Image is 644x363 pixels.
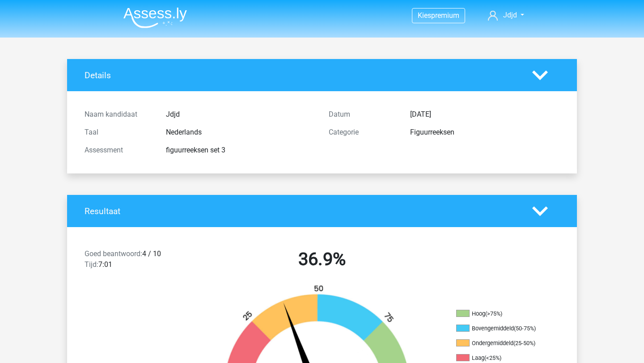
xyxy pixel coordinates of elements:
[85,249,142,258] span: Goed beantwoord:
[322,127,403,138] div: Categorie
[431,11,459,20] span: premium
[123,7,187,28] img: Assessly
[322,109,403,120] div: Datum
[456,325,546,333] li: Bovengemiddeld
[78,145,159,156] div: Assessment
[456,310,546,318] li: Hoog
[78,249,200,274] div: 4 / 10 7:01
[207,249,437,270] h2: 36.9%
[78,127,159,138] div: Taal
[159,109,322,120] div: Jdjd
[513,340,535,346] div: (25-50%)
[85,70,519,80] h4: Details
[418,11,431,20] span: Kies
[484,10,528,21] a: Jdjd
[403,109,566,120] div: [DATE]
[403,127,566,138] div: Figuurreeksen
[485,310,502,317] div: (>75%)
[456,354,546,362] li: Laag
[85,206,519,216] h4: Resultaat
[503,11,517,19] span: Jdjd
[514,325,536,332] div: (50-75%)
[412,9,465,21] a: Kiespremium
[159,145,322,156] div: figuurreeksen set 3
[85,260,98,269] span: Tijd:
[78,109,159,120] div: Naam kandidaat
[456,339,546,347] li: Ondergemiddeld
[484,355,501,361] div: (<25%)
[159,127,322,138] div: Nederlands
